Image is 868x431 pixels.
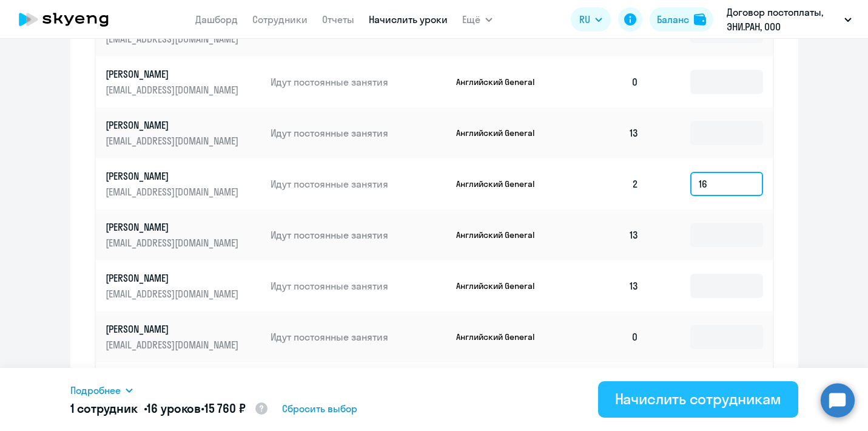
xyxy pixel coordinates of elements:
td: 13 [564,107,649,158]
p: [EMAIL_ADDRESS][DOMAIN_NAME] [106,32,241,46]
img: balance [694,13,706,25]
span: 15 760 ₽ [204,401,246,416]
p: Идут постоянные занятия [271,228,446,242]
td: 3 [564,362,649,413]
p: Идут постоянные занятия [271,75,446,89]
p: [PERSON_NAME] [106,67,241,81]
p: Договор постоплаты, ЭНИ.РАН, ООО [727,5,839,34]
a: Сотрудники [252,13,308,25]
p: [PERSON_NAME] [106,220,241,234]
p: Английский General [456,76,547,87]
a: [PERSON_NAME][EMAIL_ADDRESS][DOMAIN_NAME] [106,118,261,148]
span: Сбросить выбор [282,401,357,416]
p: Идут постоянные занятия [271,330,446,344]
a: [PERSON_NAME][EMAIL_ADDRESS][DOMAIN_NAME] [106,169,261,199]
button: Договор постоплаты, ЭНИ.РАН, ООО [721,5,858,34]
a: Отчеты [322,13,354,25]
a: Начислить уроки [369,13,448,25]
p: [PERSON_NAME] [106,271,241,285]
p: Идут постоянные занятия [271,126,446,140]
button: Начислить сотрудникам [598,381,798,418]
p: Английский General [456,127,547,138]
button: Ещё [462,7,493,32]
td: 13 [564,260,649,311]
span: Ещё [462,12,480,27]
button: Балансbalance [650,7,713,32]
p: [EMAIL_ADDRESS][DOMAIN_NAME] [106,83,241,97]
td: 0 [564,311,649,362]
a: [PERSON_NAME][EMAIL_ADDRESS][DOMAIN_NAME] [106,271,261,300]
td: 2 [564,158,649,209]
span: Подробнее [70,383,121,398]
button: RU [571,7,611,32]
a: Дашборд [195,13,238,25]
div: Начислить сотрудникам [615,389,781,409]
p: [PERSON_NAME] [106,322,241,336]
span: 16 уроков [147,401,201,416]
div: Баланс [657,12,689,27]
span: RU [579,12,590,27]
p: [EMAIL_ADDRESS][DOMAIN_NAME] [106,185,241,199]
p: Английский General [456,280,547,291]
p: [EMAIL_ADDRESS][DOMAIN_NAME] [106,236,241,249]
p: Английский General [456,331,547,342]
p: [EMAIL_ADDRESS][DOMAIN_NAME] [106,134,241,148]
p: Идут постоянные занятия [271,279,446,293]
p: [EMAIL_ADDRESS][DOMAIN_NAME] [106,287,241,300]
td: 0 [564,56,649,107]
a: [PERSON_NAME][EMAIL_ADDRESS][DOMAIN_NAME] [106,322,261,351]
p: [PERSON_NAME] [106,118,241,132]
p: Идут постоянные занятия [271,177,446,191]
p: Английский General [456,178,547,189]
a: [PERSON_NAME][EMAIL_ADDRESS][DOMAIN_NAME] [106,220,261,249]
p: [EMAIL_ADDRESS][DOMAIN_NAME] [106,338,241,351]
h5: 1 сотрудник • • [70,400,269,418]
p: [PERSON_NAME] [106,169,241,183]
p: Английский General [456,229,547,240]
a: [PERSON_NAME][EMAIL_ADDRESS][DOMAIN_NAME] [106,67,261,97]
td: 13 [564,209,649,260]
